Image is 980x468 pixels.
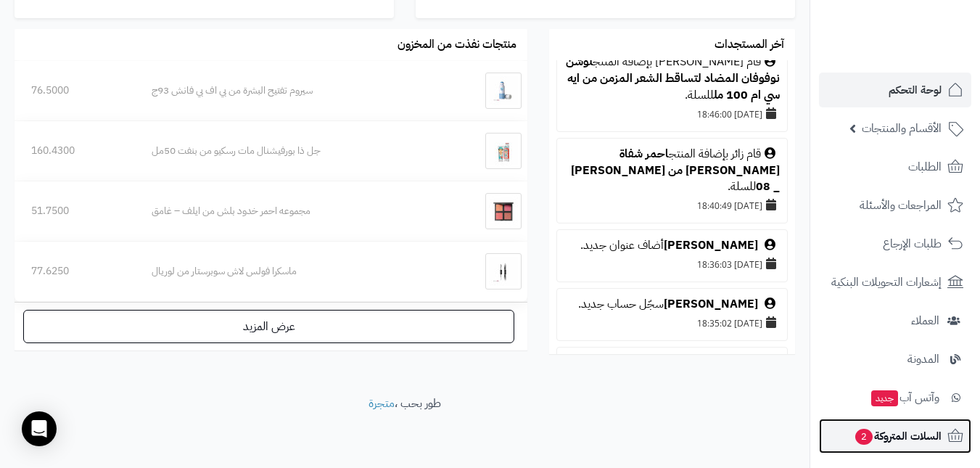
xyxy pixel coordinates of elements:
span: السلات المتروكة [854,426,942,446]
span: إشعارات التحويلات البنكية [831,272,942,292]
a: الطلبات [819,149,971,184]
div: قام زائر بإضافة المنتج للسلة. [564,146,780,196]
img: سيروم تفتيح البشرة من بي اف بي فانش 93ج [485,73,522,109]
span: المراجعات والأسئلة [860,195,942,215]
h3: منتجات نفذت من المخزون [398,38,516,52]
span: المدونة [907,349,939,369]
div: سجّل حساب جديد. [564,296,780,313]
div: 77.6250 [31,264,118,279]
span: جديد [871,390,898,406]
span: وآتس آب [870,387,939,408]
a: إشعارات التحويلات البنكية [819,265,971,300]
a: المدونة [819,342,971,377]
a: عرض المزيد [23,310,514,343]
div: سيروم تفتيح البشرة من بي اف بي فانش 93ج [152,83,436,98]
span: 2 [855,429,873,445]
a: وآتس آبجديد [819,380,971,415]
div: 51.7500 [31,204,118,218]
a: المراجعات والأسئلة [819,188,971,223]
div: Open Intercom Messenger [22,411,57,446]
div: جل ذا بورفيشنال مات رسكيو من بنفت 50مل [152,144,436,158]
a: العملاء [819,303,971,338]
div: قام [PERSON_NAME] بإضافة المنتج للسلة. [564,54,780,104]
a: طلبات الإرجاع [819,226,971,261]
a: لوشن نوفوفان المضاد لتساقط الشعر المزمن من ايه سي ام 100 مل [566,53,780,104]
div: [DATE] 18:46:00 [564,104,780,124]
a: متجرة [368,395,395,412]
img: جل ذا بورفيشنال مات رسكيو من بنفت 50مل [485,133,522,169]
a: [PERSON_NAME] [664,237,758,254]
div: [DATE] 18:35:02 [564,313,780,333]
div: ماسكرا فولس لاش سوبرستار من لوريال [152,264,436,279]
img: ماسكرا فولس لاش سوبرستار من لوريال [485,253,522,290]
a: لوحة التحكم [819,73,971,107]
span: العملاء [911,311,939,331]
div: 76.5000 [31,83,118,98]
span: طلبات الإرجاع [883,234,942,254]
div: 160.4300 [31,144,118,158]
a: [PERSON_NAME] [664,295,758,313]
h3: آخر المستجدات [715,38,784,52]
img: مجموعه احمر خدود بلش من ايلف – غامق [485,193,522,229]
div: مجموعه احمر خدود بلش من ايلف – غامق [152,204,436,218]
a: احمر شفاة [PERSON_NAME] من [PERSON_NAME] _ 08 [571,145,780,196]
span: الأقسام والمنتجات [862,118,942,139]
span: الطلبات [908,157,942,177]
div: [DATE] 18:40:49 [564,195,780,215]
div: أضاف عنوان جديد. [564,237,780,254]
a: السلات المتروكة2 [819,419,971,453]
div: [DATE] 18:36:03 [564,254,780,274]
span: لوحة التحكم [889,80,942,100]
